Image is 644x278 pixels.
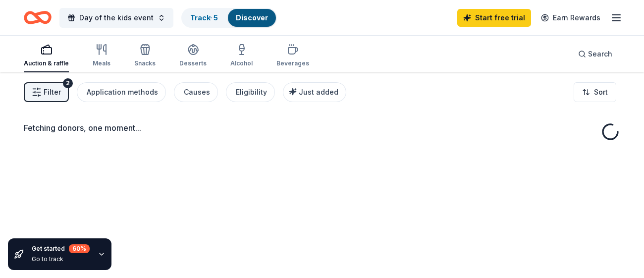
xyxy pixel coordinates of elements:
button: Desserts [179,40,207,72]
button: Meals [93,40,110,72]
div: Meals [93,59,110,67]
a: Discover [236,13,268,22]
div: Go to track [32,255,90,263]
button: Application methods [77,82,166,102]
div: Auction & raffle [24,59,69,67]
button: Sort [574,82,616,102]
div: Get started [32,244,90,253]
span: Sort [594,86,608,98]
button: Search [570,44,620,64]
button: Auction & raffle [24,40,69,72]
div: Desserts [179,59,207,67]
a: Home [24,6,52,29]
button: Day of the kids event [59,8,173,28]
div: Eligibility [236,86,267,98]
button: Causes [174,82,218,102]
span: Just added [299,88,338,96]
div: Snacks [134,59,156,67]
div: 60 % [69,244,90,253]
button: Just added [283,82,346,102]
div: Alcohol [230,59,253,67]
button: Snacks [134,40,156,72]
span: Day of the kids event [79,12,154,24]
a: Earn Rewards [535,9,606,27]
span: Filter [44,86,61,98]
button: Beverages [276,40,309,72]
button: Alcohol [230,40,253,72]
span: Search [588,48,612,60]
button: Eligibility [226,82,275,102]
button: Filter2 [24,82,69,102]
div: Application methods [87,86,158,98]
a: Track· 5 [190,13,218,22]
div: Causes [184,86,210,98]
a: Start free trial [457,9,531,27]
div: 2 [63,78,73,88]
div: Fetching donors, one moment... [24,122,620,134]
button: Track· 5Discover [181,8,277,28]
div: Beverages [276,59,309,67]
